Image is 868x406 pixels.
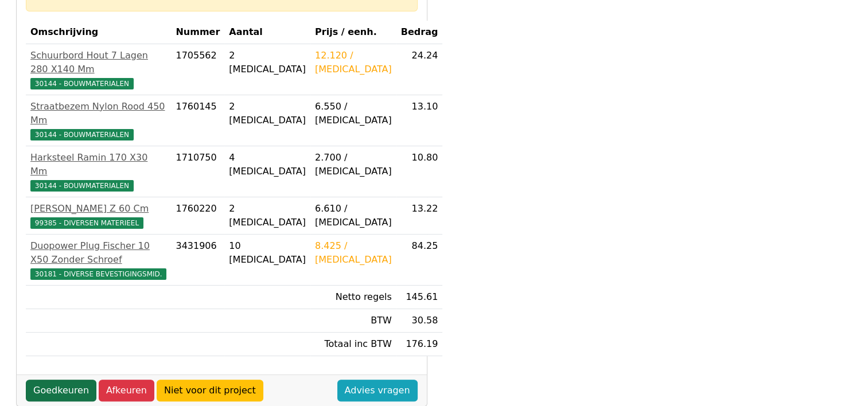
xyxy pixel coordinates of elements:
[30,217,143,229] span: 99385 - DIVERSEN MATERIEEL
[396,197,443,235] td: 13.22
[396,333,443,356] td: 176.19
[30,202,166,229] a: [PERSON_NAME] Z 60 Cm99385 - DIVERSEN MATERIEEL
[171,235,224,286] td: 3431906
[30,78,134,89] span: 30144 - BOUWMATERIALEN
[315,202,392,229] div: 6.610 / [MEDICAL_DATA]
[396,44,443,95] td: 24.24
[229,202,306,229] div: 2 [MEDICAL_DATA]
[396,235,443,286] td: 84.25
[157,380,263,401] a: Niet voor dit project
[30,129,134,140] span: 30144 - BOUWMATERIALEN
[229,151,306,178] div: 4 [MEDICAL_DATA]
[99,380,154,401] a: Afkeuren
[224,21,310,44] th: Aantal
[30,49,166,76] div: Schuurbord Hout 7 Lagen 280 X140 Mm
[396,95,443,146] td: 13.10
[30,202,166,216] div: [PERSON_NAME] Z 60 Cm
[310,286,396,309] td: Netto regels
[26,380,96,401] a: Goedkeuren
[30,180,134,192] span: 30144 - BOUWMATERIALEN
[315,49,392,76] div: 12.120 / [MEDICAL_DATA]
[30,100,166,127] div: Straatbezem Nylon Rood 450 Mm
[315,151,392,178] div: 2.700 / [MEDICAL_DATA]
[171,44,224,95] td: 1705562
[30,151,166,192] a: Harksteel Ramin 170 X30 Mm30144 - BOUWMATERIALEN
[310,309,396,333] td: BTW
[315,239,392,267] div: 8.425 / [MEDICAL_DATA]
[310,21,396,44] th: Prijs / eenh.
[30,49,166,90] a: Schuurbord Hout 7 Lagen 280 X140 Mm30144 - BOUWMATERIALEN
[229,49,306,76] div: 2 [MEDICAL_DATA]
[30,239,166,280] a: Duopower Plug Fischer 10 X50 Zonder Schroef30181 - DIVERSE BEVESTIGINGSMID.
[229,239,306,267] div: 10 [MEDICAL_DATA]
[337,380,418,401] a: Advies vragen
[30,100,166,141] a: Straatbezem Nylon Rood 450 Mm30144 - BOUWMATERIALEN
[171,197,224,235] td: 1760220
[396,286,443,309] td: 145.61
[396,309,443,333] td: 30.58
[30,268,166,280] span: 30181 - DIVERSE BEVESTIGINGSMID.
[30,151,166,178] div: Harksteel Ramin 170 X30 Mm
[26,21,171,44] th: Omschrijving
[229,100,306,127] div: 2 [MEDICAL_DATA]
[171,21,224,44] th: Nummer
[171,95,224,146] td: 1760145
[310,333,396,356] td: Totaal inc BTW
[171,146,224,197] td: 1710750
[30,239,166,267] div: Duopower Plug Fischer 10 X50 Zonder Schroef
[396,21,443,44] th: Bedrag
[315,100,392,127] div: 6.550 / [MEDICAL_DATA]
[396,146,443,197] td: 10.80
